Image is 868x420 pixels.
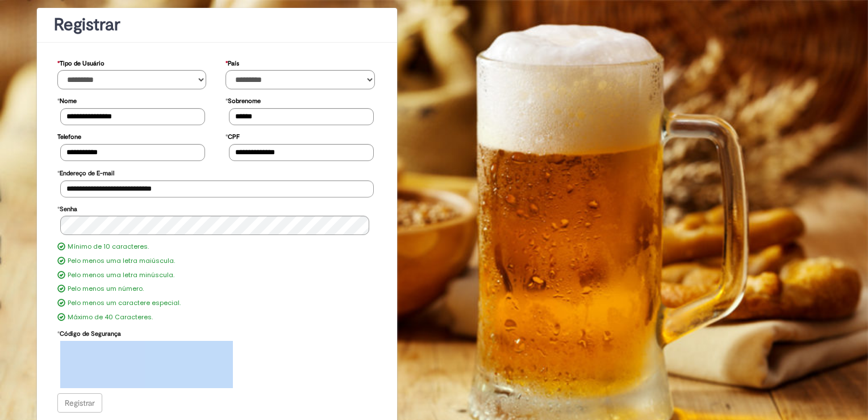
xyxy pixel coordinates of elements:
label: Endereço de E-mail [57,164,114,180]
label: Pelo menos um caractere especial. [68,299,181,308]
label: Máximo de 40 Caracteres. [68,313,153,322]
label: Sobrenome [226,92,261,108]
label: Pelo menos uma letra maiúscula. [68,257,175,266]
iframe: reCAPTCHA [60,341,233,385]
h1: Registrar [54,15,380,34]
label: Pelo menos uma letra minúscula. [68,271,174,280]
label: Senha [57,200,77,216]
label: Tipo de Usuário [57,54,105,71]
label: Código de Segurança [57,324,121,341]
label: País [226,54,239,71]
label: Mínimo de 10 caracteres. [68,242,149,252]
label: Nome [57,92,77,108]
label: CPF [226,127,240,144]
label: Pelo menos um número. [68,285,144,294]
label: Telefone [57,127,81,144]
